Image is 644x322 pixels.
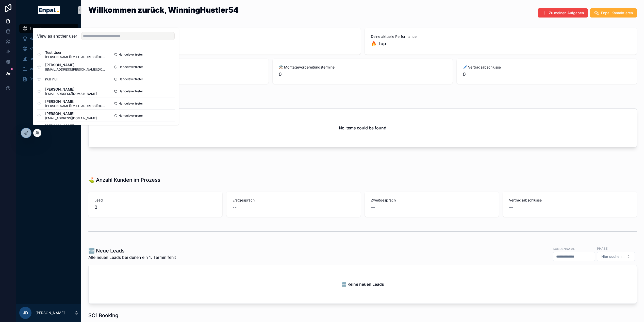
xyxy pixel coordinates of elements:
a: Hall of Fame [19,34,78,43]
span: Alle neuen Leads bei denen ein 1. Termin fehlt [88,254,176,260]
span: Mein Platz in der Liga [94,34,355,39]
span: Handelsvertreter [119,65,143,69]
strong: 🔥 Top [371,41,386,46]
span: Lead anlegen [29,57,49,61]
h1: SC1 Booking [88,312,118,319]
span: Startseite [29,26,43,30]
button: Zu meinen Aufgaben [538,8,588,18]
span: Handelsvertreter [119,89,143,93]
span: Lead [94,198,216,203]
span: [PERSON_NAME] [45,87,97,92]
span: KAM Übersicht [29,47,51,51]
span: [PERSON_NAME] [45,123,106,128]
span: 🖊️ Vertragsabschlüsse [463,65,631,70]
a: KAM Übersicht [19,44,78,53]
span: Muster-Dokumente [29,67,58,71]
span: Handelsvertreter [119,77,143,81]
span: [EMAIL_ADDRESS][PERSON_NAME][DOMAIN_NAME] [45,67,106,72]
label: Kundenname [553,246,575,251]
span: 0 [94,204,216,211]
span: Über mich [29,77,44,81]
span: Zweitgespräch [371,198,493,203]
a: Über mich [19,75,78,84]
span: JD [23,310,28,316]
span: 0 [279,71,447,78]
span: [PERSON_NAME][EMAIL_ADDRESS][DOMAIN_NAME] [45,55,106,59]
a: Muster-Dokumente [19,64,78,74]
span: Handelsvertreter [119,101,143,106]
span: Vertragsabschlüsse [509,198,631,203]
h1: 🆕 Neue Leads [88,247,176,254]
span: [PERSON_NAME] [45,111,97,116]
span: ⚒️ Montagevorbereitungstermine [279,65,447,70]
span: Hier suchen... [601,254,624,259]
h2: No items could be found [339,125,386,131]
h1: ⛳ Anzahl Kunden im Prozess [88,176,160,183]
h1: Willkommen zurück, WinningHustler54 [88,6,239,14]
a: Lead anlegen [19,54,78,63]
span: [PERSON_NAME] [45,62,106,67]
span: Handelsvertreter [119,114,143,118]
span: Deine aktuelle Performance [371,34,631,39]
span: Handelsvertreter [119,53,143,57]
span: [EMAIL_ADDRESS][DOMAIN_NAME] [45,116,97,120]
img: App logo [38,6,59,14]
label: Phase [597,246,607,251]
h2: 🆕 Keine neuen Leads [341,281,384,287]
span: [PERSON_NAME][EMAIL_ADDRESS][DOMAIN_NAME] [45,104,106,108]
span: Zu meinen Aufgaben [549,10,584,15]
span: [PERSON_NAME] [45,99,106,104]
button: Enpal Kontaktieren [590,8,637,18]
h2: View as another user [37,33,77,39]
h2: . [94,40,355,48]
span: Hall of Fame [29,37,47,41]
span: null null [45,77,58,82]
span: 0 [463,71,631,78]
span: -- [233,204,237,211]
span: Erstgespräch [233,198,354,203]
button: Select Button [597,252,635,261]
span: [EMAIL_ADDRESS][DOMAIN_NAME] [45,92,97,96]
span: Test User [45,50,106,55]
a: Startseite [19,24,78,33]
div: scrollable content [16,20,81,90]
p: [PERSON_NAME] [36,310,65,315]
span: -- [509,204,513,211]
span: Enpal Kontaktieren [601,10,633,15]
span: -- [371,204,375,211]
